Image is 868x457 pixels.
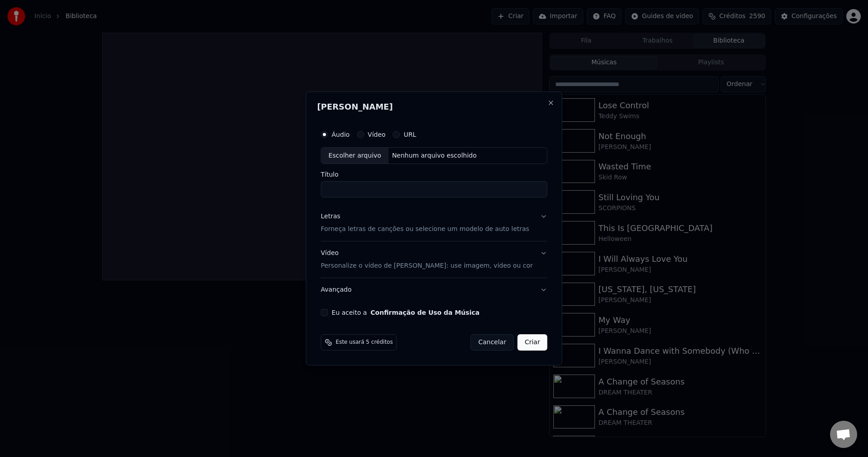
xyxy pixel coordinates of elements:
[336,339,393,346] span: Este usará 5 créditos
[518,334,547,351] button: Criar
[321,172,547,178] label: Título
[388,151,480,160] div: Nenhum arquivo escolhido
[321,212,340,221] div: Letras
[471,334,514,351] button: Cancelar
[332,309,480,316] label: Eu aceito a
[368,131,386,138] label: Vídeo
[404,131,416,138] label: URL
[371,309,480,316] button: Eu aceito a
[321,205,547,241] button: LetrasForneça letras de canções ou selecione um modelo de auto letras
[317,103,551,111] h2: [PERSON_NAME]
[321,249,533,271] div: Vídeo
[321,148,389,164] div: Escolher arquivo
[321,261,533,270] p: Personalize o vídeo de [PERSON_NAME]: use imagem, vídeo ou cor
[321,242,547,278] button: VídeoPersonalize o vídeo de [PERSON_NAME]: use imagem, vídeo ou cor
[321,225,529,234] p: Forneça letras de canções ou selecione um modelo de auto letras
[321,278,547,302] button: Avançado
[332,131,350,138] label: Áudio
